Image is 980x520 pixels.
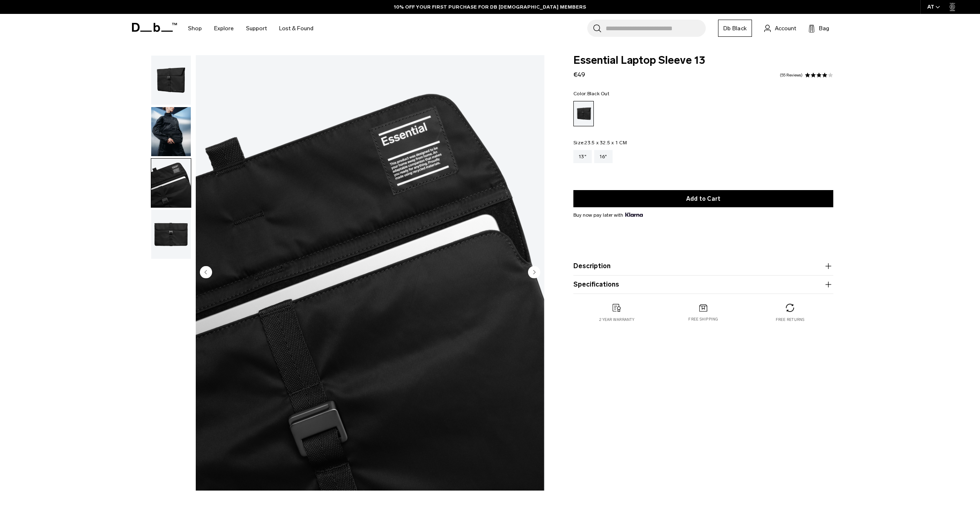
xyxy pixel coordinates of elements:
[151,158,191,208] button: Essential Laptop Sleeve 13 Black Out
[573,211,643,219] span: Buy now pay later with
[780,73,803,77] a: 55 reviews
[151,56,191,105] img: Essential Laptop Sleeve 13 Black Out
[688,316,718,322] p: Free shipping
[819,24,829,33] span: Bag
[246,14,267,43] a: Support
[594,150,613,163] a: 16"
[584,140,627,146] span: 23.5 x 32.5 x 1 CM
[808,23,829,33] button: Bag
[573,140,627,145] legend: Size:
[573,261,833,271] button: Description
[200,266,212,280] button: Previous slide
[151,209,191,259] button: Essential Laptop Sleeve 13 Black Out
[764,23,796,33] a: Account
[151,107,191,156] img: Essential Laptop Sleeve 13 Black Out
[573,150,592,163] a: 13"
[528,266,540,280] button: Next slide
[151,159,191,208] img: Essential Laptop Sleeve 13 Black Out
[573,91,609,96] legend: Color:
[573,101,594,126] a: Black Out
[718,20,752,37] a: Db Black
[279,14,313,43] a: Lost & Found
[151,210,191,259] img: Essential Laptop Sleeve 13 Black Out
[188,14,202,43] a: Shop
[599,317,634,323] p: 2 year warranty
[573,71,585,78] span: €49
[573,190,833,207] button: Add to Cart
[214,14,234,43] a: Explore
[573,55,833,66] span: Essential Laptop Sleeve 13
[182,14,320,43] nav: Main Navigation
[587,91,609,96] span: Black Out
[196,55,544,491] img: Essential Laptop Sleeve 13 Black Out
[394,3,586,11] a: 10% OFF YOUR FIRST PURCHASE FOR DB [DEMOGRAPHIC_DATA] MEMBERS
[196,55,544,491] li: 3 / 4
[151,107,191,157] button: Essential Laptop Sleeve 13 Black Out
[151,55,191,105] button: Essential Laptop Sleeve 13 Black Out
[625,213,643,217] img: {"height" => 20, "alt" => "Klarna"}
[776,317,805,323] p: Free returns
[775,24,796,33] span: Account
[573,280,833,289] button: Specifications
